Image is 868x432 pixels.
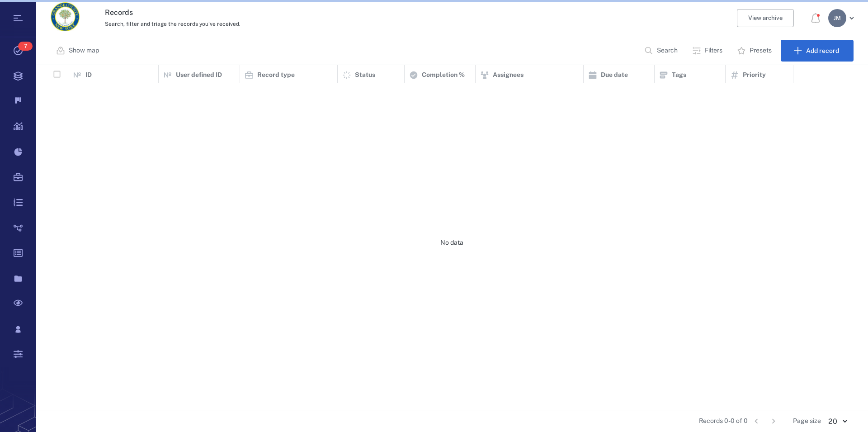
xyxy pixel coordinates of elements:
[743,71,766,80] p: Priority
[51,2,80,34] a: Go home
[422,71,465,80] p: Completion %
[105,7,598,18] h3: Records
[36,83,868,403] div: No data
[705,46,722,55] p: Filters
[687,40,730,62] button: Filters
[828,9,857,27] button: JM
[793,417,821,426] span: Page size
[493,71,524,80] p: Assignees
[828,9,846,27] div: J M
[601,71,628,80] p: Due date
[639,40,685,62] button: Search
[257,71,295,80] p: Record type
[657,46,678,55] p: Search
[672,71,686,80] p: Tags
[85,71,92,80] p: ID
[105,21,241,27] span: Search, filter and triage the records you've received.
[355,71,375,80] p: Status
[51,40,106,62] button: Show map
[18,42,33,51] span: 7
[51,2,80,31] img: Orange County Planning Department logo
[69,46,99,55] p: Show map
[731,40,779,62] button: Presets
[737,9,794,27] button: View archive
[748,414,782,428] nav: pagination navigation
[821,416,854,427] div: 20
[781,40,854,62] button: Add record
[750,46,772,55] p: Presets
[699,417,748,426] span: Records 0-0 of 0
[176,71,222,80] p: User defined ID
